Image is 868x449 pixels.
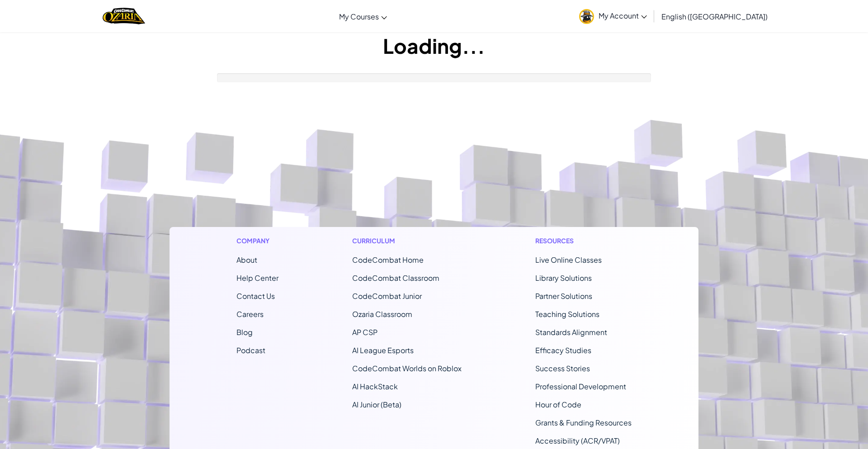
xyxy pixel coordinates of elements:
span: CodeCombat Home [352,255,424,265]
span: My Courses [339,12,379,21]
a: About [236,255,257,265]
a: Success Stories [535,364,590,373]
h1: Curriculum [352,236,462,246]
a: AP CSP [352,327,377,337]
a: Blog [236,327,253,337]
a: Ozaria Classroom [352,309,412,319]
a: Teaching Solutions [535,309,599,319]
a: Careers [236,309,264,319]
img: avatar [579,9,594,24]
span: English ([GEOGRAPHIC_DATA]) [661,12,768,21]
a: My Account [575,2,651,30]
a: Accessibility (ACR/VPAT) [535,436,620,445]
a: Podcast [236,345,265,355]
a: Library Solutions [535,273,592,283]
a: Standards Alignment [535,327,607,337]
h1: Resources [535,236,632,246]
a: Ozaria by CodeCombat logo [103,7,145,25]
span: Contact Us [236,291,275,301]
a: Efficacy Studies [535,345,591,355]
h1: Company [236,236,278,246]
a: AI HackStack [352,382,398,391]
img: Home [103,7,145,25]
a: AI Junior (Beta) [352,400,401,409]
a: Partner Solutions [535,291,592,301]
a: English ([GEOGRAPHIC_DATA]) [657,4,772,28]
a: AI League Esports [352,345,414,355]
a: CodeCombat Worlds on Roblox [352,364,462,373]
a: Help Center [236,273,278,283]
a: Hour of Code [535,400,581,409]
a: CodeCombat Classroom [352,273,439,283]
a: Grants & Funding Resources [535,418,632,427]
a: CodeCombat Junior [352,291,422,301]
a: My Courses [335,4,392,28]
a: Live Online Classes [535,255,602,265]
a: Professional Development [535,382,626,391]
span: My Account [599,11,647,20]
